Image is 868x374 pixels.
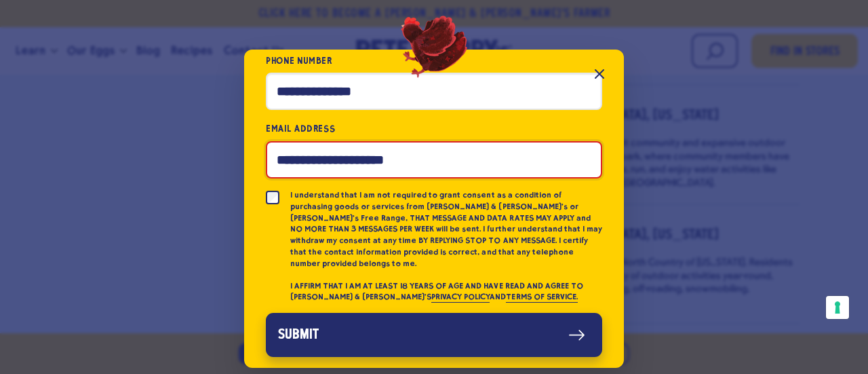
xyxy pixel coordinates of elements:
[266,121,602,136] label: Email Address
[290,189,602,269] p: I understand that I am not required to grant consent as a condition of purchasing goods or servic...
[266,313,602,357] button: Submit
[431,292,490,303] a: PRIVACY POLICY
[506,292,577,303] a: TERMS OF SERVICE.
[266,191,279,204] input: I understand that I am not required to grant consent as a condition of purchasing goods or servic...
[586,60,613,88] button: Close popup
[266,53,602,69] label: Phone Number
[290,280,602,303] p: I AFFIRM THAT I AM AT LEAST 18 YEARS OF AGE AND HAVE READ AND AGREE TO [PERSON_NAME] & [PERSON_NA...
[826,296,849,319] button: Your consent preferences for tracking technologies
